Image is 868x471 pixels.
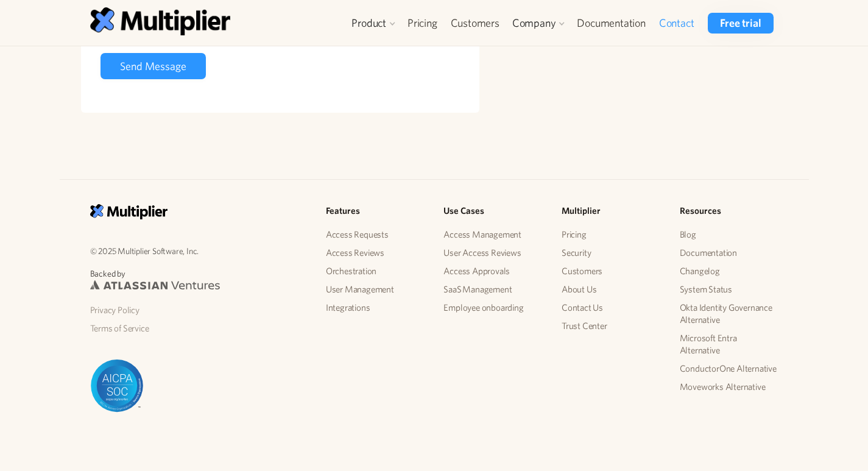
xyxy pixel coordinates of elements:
[326,244,425,262] a: Access Reviews
[562,204,660,218] h5: Multiplier
[443,225,542,244] a: Access Management
[562,262,660,280] a: Customers
[90,319,306,338] a: Terms of Service
[562,299,660,317] a: Contact Us
[443,280,542,299] a: SaaS Management
[326,225,425,244] a: Access Requests
[562,225,660,244] a: Pricing
[326,280,425,299] a: User Management
[326,262,425,280] a: Orchestration
[345,13,401,34] div: Product
[351,16,386,30] div: Product
[680,244,778,262] a: Documentation
[708,13,773,34] a: Free trial
[570,13,652,34] a: Documentation
[326,299,425,317] a: Integrations
[401,13,444,34] a: Pricing
[680,359,778,378] a: ConductorOne Alternative
[562,244,660,262] a: Security
[680,378,778,396] a: Moveworks Alternative
[680,299,778,329] a: Okta Identity Governance Alternative
[680,262,778,280] a: Changelog
[680,225,778,244] a: Blog
[512,16,556,30] div: Company
[90,301,306,319] a: Privacy Policy
[562,317,660,335] a: Trust Center
[443,262,542,280] a: Access Approvals
[680,329,778,359] a: Microsoft Entra Alternative
[90,244,306,258] p: © 2025 Multiplier Software, Inc.
[680,280,778,299] a: System Status
[506,13,571,34] div: Company
[444,13,506,34] a: Customers
[680,204,778,218] h5: Resources
[443,244,542,262] a: User Access Reviews
[326,204,425,218] h5: Features
[443,299,542,317] a: Employee onboarding
[652,13,701,34] a: Contact
[101,53,206,79] input: Send Message
[443,204,542,218] h5: Use Cases
[562,280,660,299] a: About Us
[90,267,306,280] p: Backed by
